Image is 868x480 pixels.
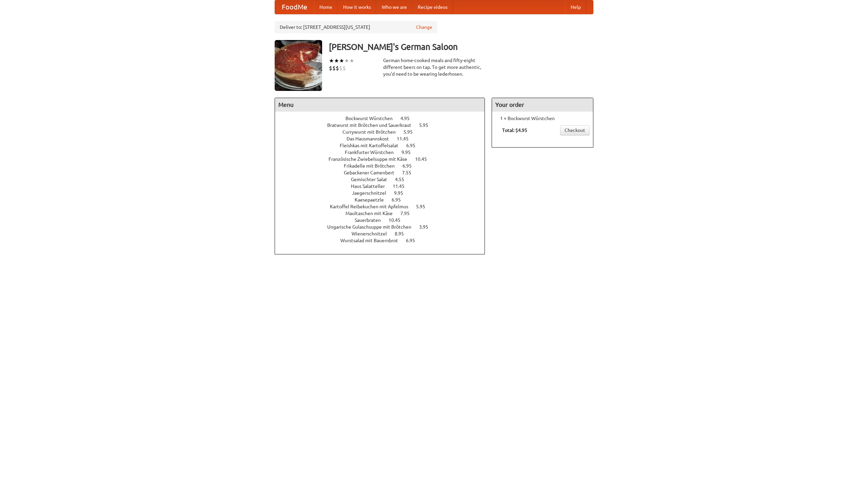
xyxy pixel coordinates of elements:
div: Deliver to: [STREET_ADDRESS][US_STATE] [275,21,437,33]
li: ★ [344,57,349,64]
li: ★ [339,57,344,64]
a: Das Hausmannskost 11.45 [347,136,421,141]
a: Who we are [376,0,412,14]
span: Kartoffel Reibekuchen mit Apfelmus [330,204,415,209]
span: Frikadelle mit Brötchen [344,163,401,169]
span: 7.95 [400,211,416,216]
span: 3.95 [419,224,435,230]
li: ★ [334,57,339,64]
a: Change [416,24,432,31]
div: German home-cooked meals and fifty-eight different beers on tap. To get more authentic, you'd nee... [383,57,485,77]
li: $ [342,64,346,72]
a: Gemischter Salat 4.55 [351,177,417,182]
a: Ungarische Gulaschsuppe mit Brötchen 3.95 [327,224,441,230]
a: Bockwurst Würstchen 4.95 [346,116,422,121]
img: angular.jpg [275,40,322,91]
span: Haus Salatteller [351,184,392,189]
span: 6.95 [406,143,422,148]
span: Frankfurter Würstchen [345,150,400,155]
span: Französische Zwiebelsuppe mit Käse [329,156,414,162]
span: 11.45 [393,184,411,189]
h4: Your order [492,98,593,112]
span: 9.95 [394,190,410,196]
li: $ [332,64,336,72]
span: Wienerschnitzel [352,231,394,236]
a: Home [314,0,338,14]
span: Bratwurst mit Brötchen und Sauerkraut [327,122,418,128]
span: Fleishkas mit Kartoffelsalat [340,143,405,148]
span: 5.95 [416,204,432,209]
a: How it works [338,0,376,14]
a: Wurstsalad mit Bauernbrot 6.95 [340,238,428,243]
b: Total: $4.95 [502,128,527,133]
span: 10.45 [415,156,434,162]
span: Maultaschen mit Käse [346,211,399,216]
span: 6.95 [406,238,422,243]
span: Sauerbraten [355,217,388,223]
a: Help [565,0,586,14]
span: Gebackener Camenbert [344,170,401,175]
span: Bockwurst Würstchen [346,116,399,121]
span: 9.95 [401,150,417,155]
span: Kaesepaetzle [355,197,391,203]
a: Gebackener Camenbert 7.55 [344,170,424,175]
a: Bratwurst mit Brötchen und Sauerkraut 5.95 [327,122,441,128]
a: Französische Zwiebelsuppe mit Käse 10.45 [329,156,439,162]
span: Wurstsalad mit Bauernbrot [340,238,405,243]
span: Jaegerschnitzel [352,190,393,196]
span: 7.55 [402,170,418,175]
a: Currywurst mit Brötchen 5.95 [342,129,425,135]
a: Sauerbraten 10.45 [355,217,413,223]
span: 5.95 [419,122,435,128]
li: $ [339,64,342,72]
span: Das Hausmannskost [347,136,396,141]
a: Haus Salatteller 11.45 [351,184,417,189]
li: $ [336,64,339,72]
span: 6.95 [392,197,408,203]
a: Checkout [560,125,590,135]
h3: [PERSON_NAME]'s German Saloon [329,40,593,54]
span: Currywurst mit Brötchen [342,129,402,135]
a: Wienerschnitzel 8.95 [352,231,416,236]
span: 8.95 [395,231,411,236]
li: ★ [329,57,334,64]
span: 4.55 [395,177,411,182]
a: Kartoffel Reibekuchen mit Apfelmus 5.95 [330,204,438,209]
a: Kaesepaetzle 6.95 [355,197,413,203]
span: 4.95 [400,116,416,121]
span: 11.45 [397,136,415,141]
li: ★ [349,57,354,64]
a: FoodMe [275,0,314,14]
a: Fleishkas mit Kartoffelsalat 6.95 [340,143,428,148]
span: 5.95 [403,129,419,135]
a: Maultaschen mit Käse 7.95 [346,211,422,216]
h4: Menu [275,98,485,112]
span: 6.95 [402,163,418,169]
a: Frikadelle mit Brötchen 6.95 [344,163,424,169]
span: Gemischter Salat [351,177,394,182]
a: Frankfurter Würstchen 9.95 [345,150,423,155]
span: Ungarische Gulaschsuppe mit Brötchen [327,224,418,230]
a: Recipe videos [412,0,453,14]
li: 1 × Bockwurst Würstchen [495,115,590,122]
a: Jaegerschnitzel 9.95 [352,190,416,196]
span: 10.45 [389,217,407,223]
li: $ [329,64,332,72]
